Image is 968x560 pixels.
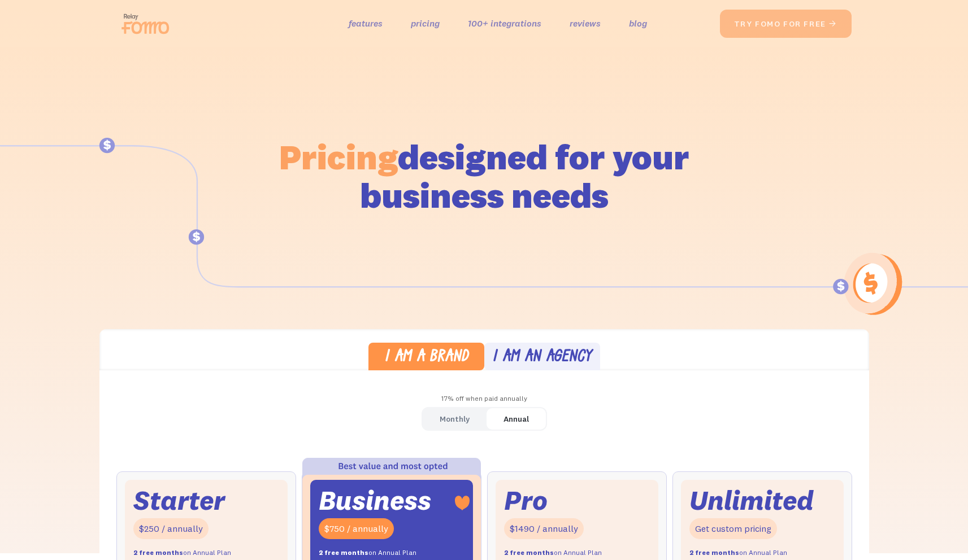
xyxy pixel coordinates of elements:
strong: 2 free months [133,548,183,557]
span: Pricing [279,135,398,178]
div: Unlimited [689,488,814,513]
a: pricing [411,15,440,32]
a: try fomo for free [720,10,852,38]
div: $1490 / annually [504,518,584,539]
a: 100+ integrations [468,15,541,32]
div: Monthly [440,411,470,427]
strong: 2 free months [689,548,739,557]
div: Annual [503,411,529,427]
div: Pro [504,488,548,513]
a: blog [629,15,647,32]
h1: designed for your business needs [279,138,690,215]
div: 17% off when paid annually [99,391,869,407]
div: Get custom pricing [689,518,777,539]
div: $750 / annually [319,518,394,539]
div: I am an agency [492,349,592,366]
div: I am a brand [384,349,468,366]
strong: 2 free months [504,548,554,557]
span:  [828,19,837,29]
a: features [349,15,383,32]
div: $250 / annually [133,518,209,539]
div: Starter [133,488,225,513]
div: Business [319,488,431,513]
a: reviews [570,15,601,32]
strong: 2 free months [319,548,368,557]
